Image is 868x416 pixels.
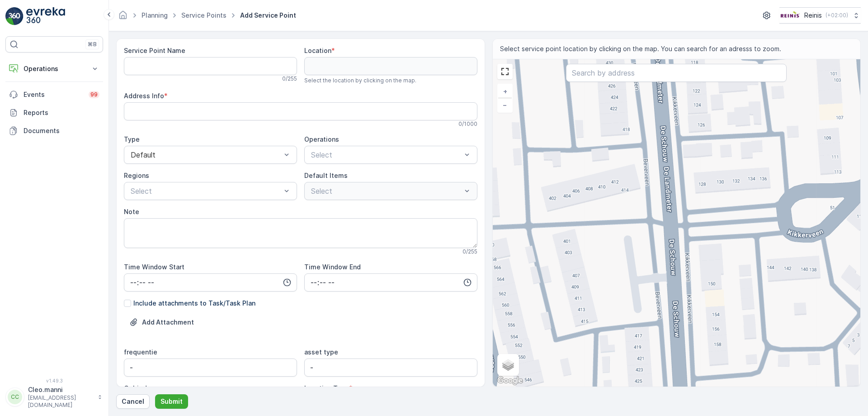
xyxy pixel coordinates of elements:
[498,85,512,98] a: Zoom In
[458,120,477,128] p: 0 / 1000
[124,315,199,330] button: Upload File
[5,86,103,104] a: Events99
[24,126,99,135] p: Documents
[24,64,85,73] p: Operations
[8,390,22,404] div: CC
[304,47,331,54] label: Location
[500,44,781,53] span: Select service point location by clicking on the map. You can search for an adresss to zoom.
[28,394,93,409] p: [EMAIL_ADDRESS][DOMAIN_NAME]
[124,348,157,356] label: frequentie
[498,65,512,78] a: View Fullscreen
[24,90,83,99] p: Events
[124,263,184,271] label: Time Window Start
[131,186,281,196] p: Select
[142,318,194,327] p: Add Attachment
[503,87,507,95] span: +
[28,385,93,394] p: Cleo.manni
[124,172,149,179] label: Regions
[90,91,98,98] p: 99
[566,64,787,82] input: Search by address
[118,14,128,21] a: Homepage
[26,7,65,25] img: logo_light-DOdMpM7g.png
[5,104,103,122] a: Reports
[181,11,226,19] a: Service Points
[311,149,462,160] p: Select
[282,75,297,82] p: 0 / 255
[155,394,188,409] button: Submit
[124,384,147,392] label: Gebied
[124,208,139,215] label: Note
[24,108,99,117] p: Reports
[779,7,861,24] button: Reinis(+02:00)
[304,77,416,84] span: Select the location by clicking on the map.
[495,375,525,387] img: Google
[5,385,103,409] button: CCCleo.manni[EMAIL_ADDRESS][DOMAIN_NAME]
[160,397,183,406] p: Submit
[142,11,168,19] a: Planning
[5,378,103,383] span: v 1.49.3
[5,60,103,78] button: Operations
[122,397,144,406] p: Cancel
[304,172,348,179] label: Default Items
[5,7,24,25] img: logo
[88,41,97,48] p: ⌘B
[503,101,507,109] span: −
[116,394,150,409] button: Cancel
[779,10,801,20] img: Reinis-Logo-Vrijstaand_Tekengebied-1-copy2_aBO4n7j.png
[5,122,103,140] a: Documents
[826,12,848,19] p: ( +02:00 )
[304,384,349,392] label: Location Type
[124,135,140,143] label: Type
[124,47,185,54] label: Service Point Name
[462,248,477,255] p: 0 / 255
[804,11,822,20] p: Reinis
[495,375,525,387] a: Open this area in Google Maps (opens a new window)
[304,135,339,143] label: Operations
[238,11,298,20] span: Add Service Point
[304,348,338,356] label: asset type
[498,98,512,112] a: Zoom Out
[133,299,255,308] p: Include attachments to Task/Task Plan
[124,92,164,100] label: Address Info
[304,263,361,271] label: Time Window End
[498,355,518,375] a: Layers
